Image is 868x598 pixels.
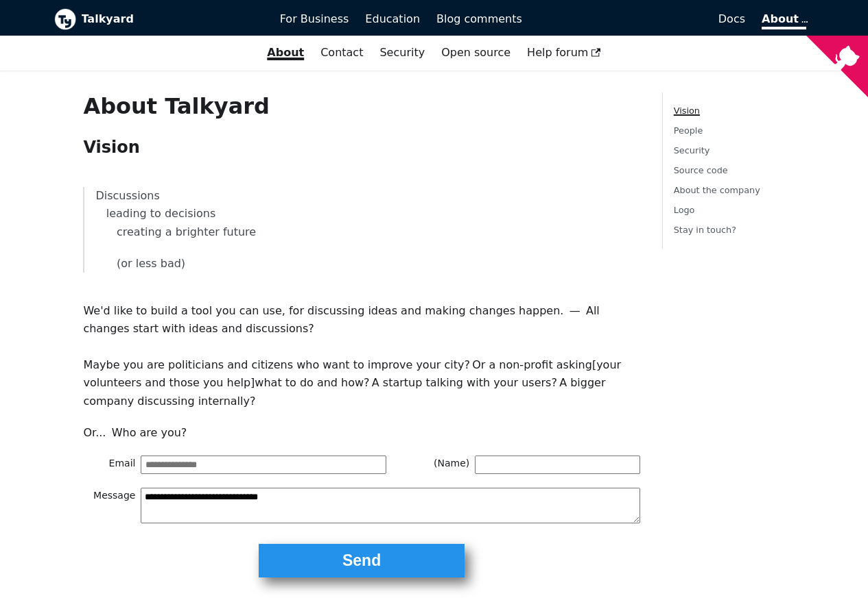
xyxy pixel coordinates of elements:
[95,255,629,273] p: (or less bad)
[83,356,640,410] p: Maybe you are politicians and citizens who want to improve your city? Or a non-profit asking [you...
[527,46,601,59] span: Help forum
[371,41,433,64] a: Security
[54,8,76,30] img: Talkyard logo
[259,41,312,64] a: About
[417,456,475,473] span: (Name)
[674,105,700,116] a: Vision
[83,137,640,158] h2: Vision
[83,488,141,523] span: Message
[674,205,695,215] a: Logo
[674,185,760,195] a: About the company
[428,8,530,31] a: Blog comments
[433,41,519,64] a: Open source
[674,145,710,155] a: Security
[475,456,640,473] input: (Name)
[82,10,261,28] b: Talkyard
[83,456,141,473] span: Email
[141,456,386,473] input: Email
[530,8,753,31] a: Docs
[54,8,261,30] a: Talkyard logoTalkyard
[718,12,745,25] span: Docs
[436,12,522,25] span: Blog comments
[259,544,465,577] button: Send
[674,165,728,175] a: Source code
[141,488,640,523] textarea: Message
[674,225,736,235] a: Stay in touch?
[365,12,420,25] span: Education
[674,125,703,136] a: People
[83,424,640,442] p: Or... Who are you?
[312,41,371,64] a: Contact
[83,92,640,120] h1: About Talkyard
[357,8,428,31] a: Education
[280,12,349,25] span: For Business
[272,8,357,31] a: For Business
[519,41,609,64] a: Help forum
[762,12,806,29] a: About
[95,187,629,241] p: Discussions leading to decisions creating a brighter future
